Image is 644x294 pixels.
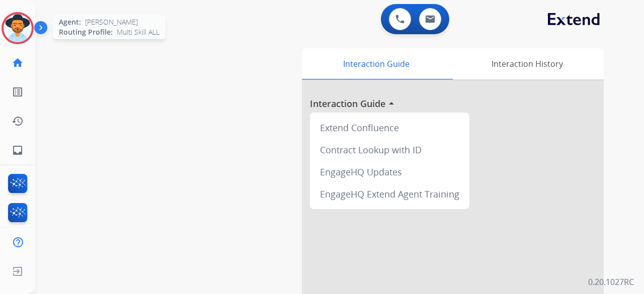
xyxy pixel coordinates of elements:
[85,17,138,27] span: [PERSON_NAME]
[450,48,604,79] div: Interaction History
[12,144,24,156] mat-icon: inbox
[59,27,113,37] span: Routing Profile:
[314,139,465,161] div: Contract Lookup with ID
[588,276,634,288] p: 0.20.1027RC
[314,183,465,205] div: EngageHQ Extend Agent Training
[12,57,24,69] mat-icon: home
[314,117,465,139] div: Extend Confluence
[314,161,465,183] div: EngageHQ Updates
[117,27,159,37] span: Multi Skill ALL
[12,86,24,98] mat-icon: list_alt
[12,115,24,127] mat-icon: history
[59,17,81,27] span: Agent:
[4,14,32,42] img: avatar
[302,48,450,79] div: Interaction Guide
